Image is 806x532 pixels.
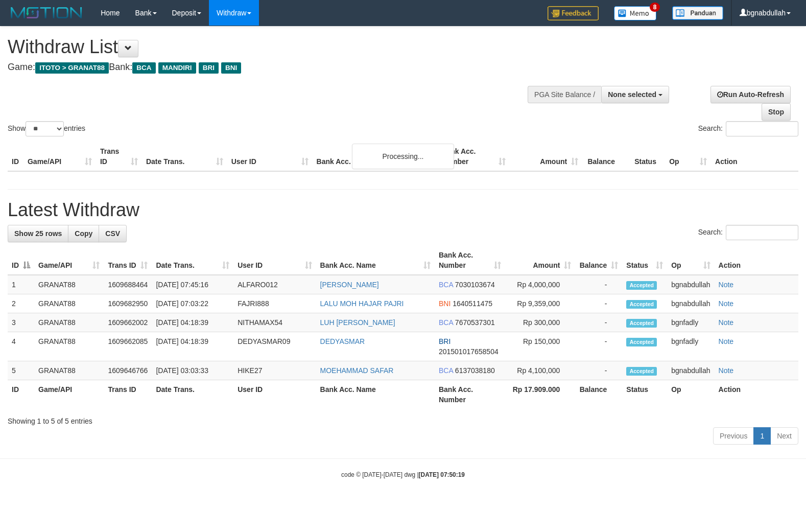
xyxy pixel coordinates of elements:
td: Rp 4,000,000 [505,275,576,294]
a: Note [719,366,734,375]
span: BCA [132,62,155,74]
td: 5 [8,361,34,380]
td: - [575,361,622,380]
th: Game/API [34,380,104,409]
th: Op: activate to sort column ascending [667,246,714,275]
span: Copy 6137038180 to clipboard [455,366,495,375]
td: bgnabdullah [667,275,714,294]
td: HIKE27 [233,361,316,380]
td: bgnfadly [667,332,714,361]
a: Note [719,337,734,345]
th: Status: activate to sort column ascending [622,246,667,275]
h4: Game: Bank: [8,62,527,73]
span: ITOTO > GRANAT88 [35,62,109,74]
a: [PERSON_NAME] [320,281,379,289]
a: Next [770,427,798,445]
strong: [DATE] 07:50:19 [419,471,465,478]
td: ALFARO012 [233,275,316,294]
select: Showentries [26,121,64,136]
td: - [575,275,622,294]
span: BNI [439,299,451,308]
td: - [575,332,622,361]
td: GRANAT88 [34,332,104,361]
td: [DATE] 07:03:22 [152,294,233,313]
th: ID [8,142,23,171]
th: Bank Acc. Number [435,380,505,409]
th: Bank Acc. Number: activate to sort column ascending [435,246,505,275]
a: Note [719,299,734,308]
div: Processing... [352,144,454,169]
span: MANDIRI [158,62,196,74]
img: panduan.png [672,6,723,20]
td: 1609688464 [104,275,152,294]
img: Feedback.jpg [548,6,599,20]
span: Copy 1640511475 to clipboard [453,299,492,308]
td: GRANAT88 [34,361,104,380]
span: BCA [439,318,453,327]
button: None selected [601,86,669,103]
span: None selected [608,90,656,99]
th: Status [630,142,665,171]
th: Amount: activate to sort column ascending [505,246,576,275]
th: Trans ID [104,380,152,409]
a: Previous [713,427,754,445]
th: User ID: activate to sort column ascending [233,246,316,275]
a: Copy [68,225,99,242]
td: DEDYASMAR09 [233,332,316,361]
td: bgnabdullah [667,361,714,380]
a: Note [719,281,734,289]
span: Copy 7670537301 to clipboard [455,318,495,327]
a: CSV [99,225,127,242]
th: Action [715,380,798,409]
td: [DATE] 03:03:33 [152,361,233,380]
th: Op [665,142,711,171]
span: 8 [650,3,660,12]
span: Copy [75,229,92,238]
a: Run Auto-Refresh [710,86,791,103]
label: Search: [698,225,798,240]
a: LALU MOH HAJAR PAJRI [320,299,404,308]
th: Game/API [23,142,96,171]
th: ID [8,380,34,409]
img: Button%20Memo.svg [614,6,657,20]
td: [DATE] 07:45:16 [152,275,233,294]
th: Date Trans. [142,142,227,171]
a: Stop [762,103,791,121]
td: bgnfadly [667,313,714,332]
td: 3 [8,313,34,332]
th: Amount [510,142,582,171]
div: PGA Site Balance / [528,86,601,103]
th: Balance [582,142,630,171]
td: Rp 300,000 [505,313,576,332]
h1: Latest Withdraw [8,200,798,220]
td: 4 [8,332,34,361]
td: [DATE] 04:18:39 [152,313,233,332]
div: Showing 1 to 5 of 5 entries [8,412,798,426]
td: 1609646766 [104,361,152,380]
a: 1 [753,427,771,445]
th: Balance: activate to sort column ascending [575,246,622,275]
td: 1609662002 [104,313,152,332]
span: BNI [221,62,241,74]
label: Show entries [8,121,85,136]
th: Action [715,246,798,275]
th: Action [711,142,798,171]
span: BRI [439,337,451,345]
th: ID: activate to sort column descending [8,246,34,275]
th: Rp 17.909.000 [505,380,576,409]
a: Note [719,318,734,327]
span: BRI [199,62,219,74]
th: Bank Acc. Name [316,380,435,409]
span: Accepted [626,300,657,309]
td: 1609682950 [104,294,152,313]
small: code © [DATE]-[DATE] dwg | [341,471,465,478]
td: [DATE] 04:18:39 [152,332,233,361]
label: Search: [698,121,798,136]
h1: Withdraw List [8,37,527,57]
span: Show 25 rows [14,229,62,238]
th: Date Trans. [152,380,233,409]
span: Accepted [626,338,657,346]
td: Rp 4,100,000 [505,361,576,380]
span: BCA [439,366,453,375]
a: LUH [PERSON_NAME] [320,318,395,327]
